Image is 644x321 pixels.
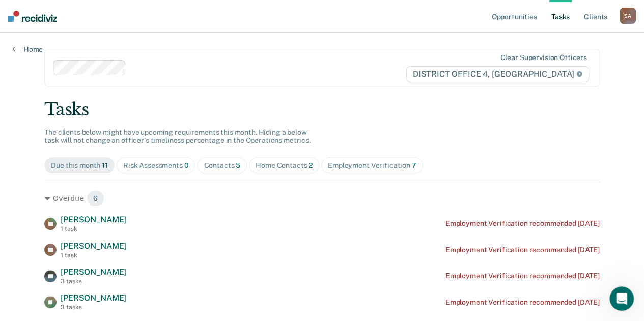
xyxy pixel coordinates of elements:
[184,161,189,169] span: 0
[61,293,126,303] span: [PERSON_NAME]
[87,190,104,207] span: 6
[61,304,126,311] div: 3 tasks
[44,128,311,145] span: The clients below might have upcoming requirements this month. Hiding a below task will not chang...
[8,11,57,22] img: Recidiviz
[61,225,126,232] div: 1 task
[236,161,240,169] span: 5
[309,161,313,169] span: 2
[61,215,126,224] span: [PERSON_NAME]
[500,53,586,62] div: Clear supervision officers
[51,161,108,170] div: Due this month
[44,99,600,120] div: Tasks
[44,190,600,207] div: Overdue 6
[620,8,636,24] div: S A
[445,298,600,307] div: Employment Verification recommended [DATE]
[256,161,313,170] div: Home Contacts
[12,45,43,54] a: Home
[445,272,600,280] div: Employment Verification recommended [DATE]
[609,286,634,311] iframe: Intercom live chat
[445,246,600,254] div: Employment Verification recommended [DATE]
[204,161,240,170] div: Contacts
[412,161,416,169] span: 7
[61,278,126,285] div: 3 tasks
[61,267,126,277] span: [PERSON_NAME]
[123,161,189,170] div: Risk Assessments
[328,161,416,170] div: Employment Verification
[102,161,108,169] span: 11
[406,66,589,82] span: DISTRICT OFFICE 4, [GEOGRAPHIC_DATA]
[61,252,126,259] div: 1 task
[620,8,636,24] button: SA
[445,219,600,228] div: Employment Verification recommended [DATE]
[61,241,126,251] span: [PERSON_NAME]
